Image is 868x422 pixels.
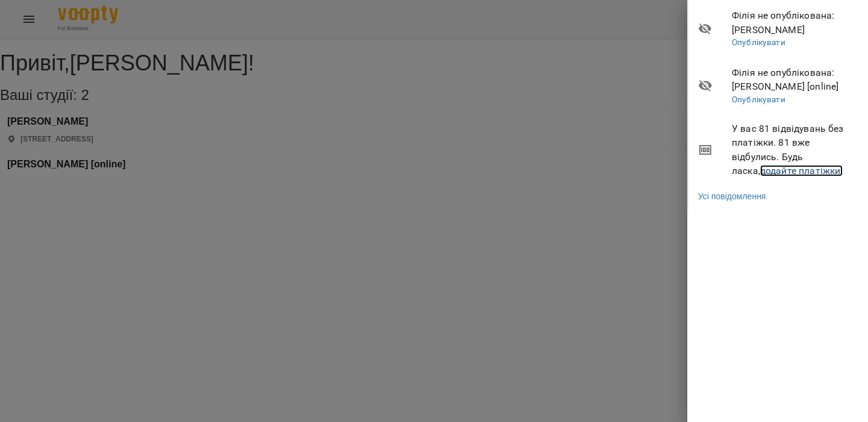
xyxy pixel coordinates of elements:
a: Опублікувати [732,37,785,47]
a: додайте платіжки! [760,165,843,176]
a: Усі повідомлення [698,190,766,202]
a: Опублікувати [732,95,785,104]
span: У вас 81 відвідувань без платіжки. 81 вже відбулись. Будь ласка, [732,122,859,178]
span: Філія не опублікована : [PERSON_NAME] [online] [732,66,859,94]
span: Філія не опублікована : [PERSON_NAME] [732,8,859,37]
